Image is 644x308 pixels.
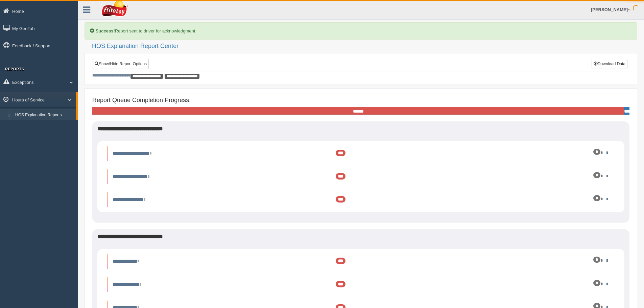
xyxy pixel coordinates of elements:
li: Expand [108,169,614,184]
b: Success! [96,28,115,33]
h2: HOS Explanation Report Center [92,43,637,50]
li: Expand [108,192,614,207]
a: Show/Hide Report Options [93,59,149,69]
li: Expand [108,277,614,292]
a: HOS Explanation Reports [12,109,76,121]
div: Report sent to driver for acknowledgment. [85,22,637,40]
li: Expand [108,254,614,269]
li: Expand [108,146,614,161]
button: Download Data [592,59,627,69]
h4: Report Queue Completion Progress: [92,97,629,104]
